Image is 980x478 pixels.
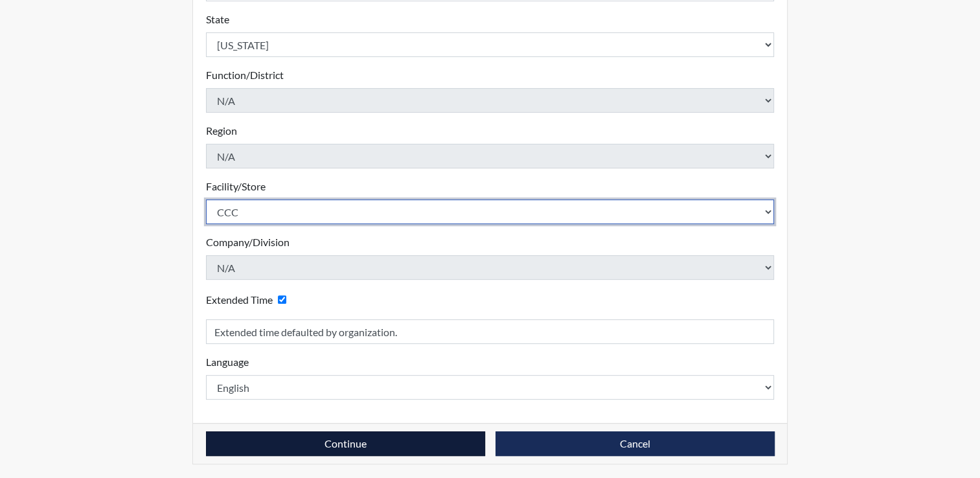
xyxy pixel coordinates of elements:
[206,354,249,370] label: Language
[206,179,266,194] label: Facility/Store
[206,292,273,308] label: Extended Time
[496,431,775,456] button: Cancel
[206,123,237,139] label: Region
[206,234,290,250] label: Company/Division
[206,290,291,309] div: Checking this box will provide the interviewee with an accomodation of extra time to answer each ...
[206,12,229,27] label: State
[206,67,284,83] label: Function/District
[206,431,485,456] button: Continue
[206,319,775,344] input: Reason for Extension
